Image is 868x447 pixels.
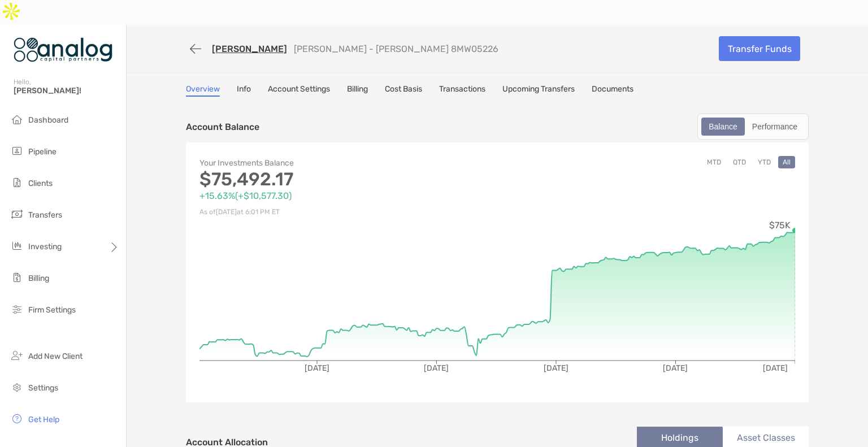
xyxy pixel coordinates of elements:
[28,147,57,157] span: Pipeline
[424,363,449,373] tspan: [DATE]
[28,383,58,393] span: Settings
[702,119,744,134] div: Balance
[237,84,251,97] a: Info
[544,363,568,373] tspan: [DATE]
[199,172,497,186] p: $75,492.17
[663,363,688,373] tspan: [DATE]
[10,302,24,316] img: firm-settings icon
[10,144,24,158] img: pipeline icon
[212,44,287,54] a: [PERSON_NAME]
[778,156,795,168] button: All
[592,84,633,97] a: Documents
[14,29,112,70] img: Zoe Logo
[385,84,422,97] a: Cost Basis
[702,156,726,168] button: MTD
[28,242,62,251] span: Investing
[10,380,24,394] img: settings icon
[186,120,259,134] p: Account Balance
[199,205,497,219] p: As of [DATE] at 6:01 PM ET
[728,156,750,168] button: QTD
[10,412,24,426] img: get-help icon
[294,44,498,54] p: [PERSON_NAME] - [PERSON_NAME] 8MW05226
[28,305,76,315] span: Firm Settings
[753,156,775,168] button: YTD
[502,84,575,97] a: Upcoming Transfers
[10,112,24,126] img: dashboard icon
[10,176,24,189] img: clients icon
[28,179,53,188] span: Clients
[763,363,788,373] tspan: [DATE]
[10,349,24,362] img: add_new_client icon
[268,84,330,97] a: Account Settings
[199,189,497,203] p: +15.63% ( +$10,577.30 )
[719,36,800,61] a: Transfer Funds
[697,114,809,140] div: segmented control
[28,274,49,283] span: Billing
[10,271,24,284] img: billing icon
[28,351,83,361] span: Add New Client
[186,84,220,97] a: Overview
[28,415,59,424] span: Get Help
[28,115,68,125] span: Dashboard
[347,84,368,97] a: Billing
[439,84,485,97] a: Transactions
[305,363,329,373] tspan: [DATE]
[28,210,62,220] span: Transfers
[10,239,24,253] img: investing icon
[199,156,497,170] p: Your Investments Balance
[14,86,119,96] span: [PERSON_NAME]!
[10,207,24,221] img: transfers icon
[746,119,804,134] div: Performance
[769,220,791,231] tspan: $75K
